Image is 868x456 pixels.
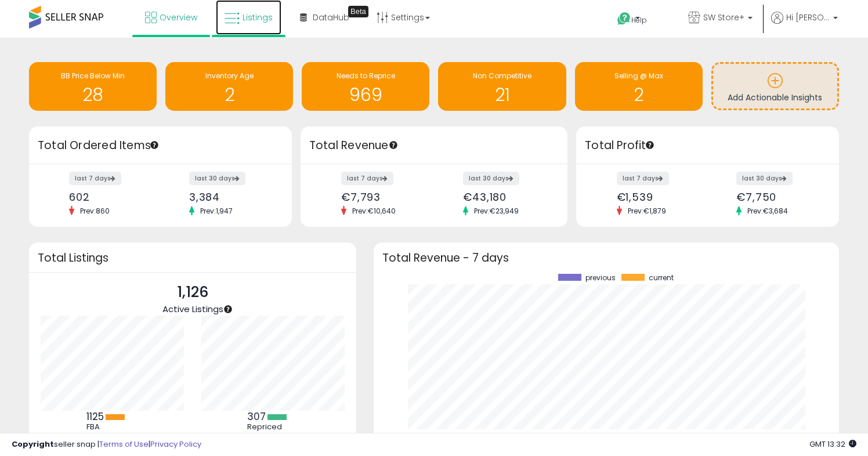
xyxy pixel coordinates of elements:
[12,439,54,450] strong: Copyright
[348,6,368,17] div: Tooltip anchor
[346,206,402,216] span: Prev: €10,640
[444,85,560,104] h1: 21
[160,12,197,23] span: Overview
[162,303,223,315] span: Active Listings
[69,172,121,185] label: last 7 days
[771,12,838,38] a: Hi [PERSON_NAME]
[341,191,425,203] div: €7,793
[649,274,674,282] span: current
[308,85,424,104] h1: 969
[337,71,395,81] span: Needs to Reprice
[438,62,566,111] a: Non Competitive 21
[150,439,201,450] a: Privacy Policy
[86,422,139,432] div: FBA
[341,172,393,185] label: last 7 days
[631,15,647,25] span: Help
[581,85,697,104] h1: 2
[309,137,559,154] h3: Total Revenue
[12,439,201,450] div: seller snap | |
[463,172,519,185] label: last 30 days
[38,137,283,154] h3: Total Ordered Items
[463,191,547,203] div: €43,180
[86,410,104,424] b: 1125
[468,206,525,216] span: Prev: €23,949
[223,304,233,314] div: Tooltip anchor
[61,71,125,81] span: BB Price Below Min
[585,274,616,282] span: previous
[388,140,399,150] div: Tooltip anchor
[809,439,856,450] span: 2025-10-13 13:32 GMT
[162,281,223,303] p: 1,126
[243,12,273,23] span: Listings
[575,62,703,111] a: Selling @ Max 2
[713,64,837,108] a: Add Actionable Insights
[247,422,299,432] div: Repriced
[189,172,245,185] label: last 30 days
[736,191,819,203] div: €7,750
[617,172,669,185] label: last 7 days
[189,191,272,203] div: 3,384
[585,137,830,154] h3: Total Profit
[742,206,794,216] span: Prev: €3,684
[786,12,830,23] span: Hi [PERSON_NAME]
[645,140,655,150] div: Tooltip anchor
[99,439,149,450] a: Terms of Use
[614,71,663,81] span: Selling @ Max
[38,254,348,262] h3: Total Listings
[703,12,744,23] span: SW Store+
[35,85,151,104] h1: 28
[205,71,254,81] span: Inventory Age
[302,62,429,111] a: Needs to Reprice 969
[247,410,266,424] b: 307
[617,191,699,203] div: €1,539
[74,206,115,216] span: Prev: 860
[165,62,293,111] a: Inventory Age 2
[622,206,672,216] span: Prev: €1,879
[149,140,160,150] div: Tooltip anchor
[736,172,793,185] label: last 30 days
[473,71,531,81] span: Non Competitive
[617,12,631,26] i: Get Help
[171,85,287,104] h1: 2
[29,62,157,111] a: BB Price Below Min 28
[194,206,238,216] span: Prev: 1,947
[728,92,822,103] span: Add Actionable Insights
[382,254,830,262] h3: Total Revenue - 7 days
[608,3,670,38] a: Help
[313,12,349,23] span: DataHub
[69,191,151,203] div: 602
